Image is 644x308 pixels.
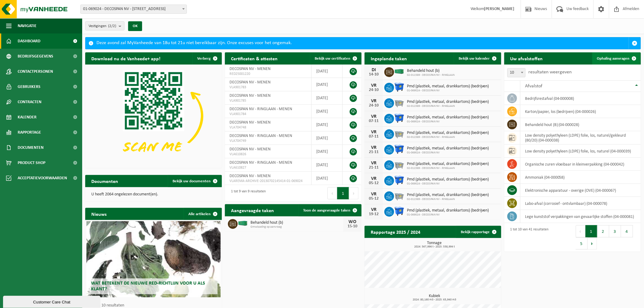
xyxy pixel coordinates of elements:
span: DECOSPAN NV - MENEN [229,120,271,125]
span: DECOSPAN NV - RINGLAAN - MENEN [229,107,292,111]
span: 02-011589 - DECOSPAN NV - RINGLAAN [407,198,489,201]
span: Toon de aangevraagde taken [303,208,350,212]
div: VR [368,161,380,166]
span: Product Shop [18,155,45,170]
span: VLA901783 [229,85,307,90]
span: Bekijk uw certificaten [315,57,350,61]
div: 1 tot 9 van 9 resultaten [228,187,266,200]
img: WB-2500-GAL-GY-01 [394,159,404,170]
span: VLA704749 [229,138,307,143]
span: VLA901785 [229,98,307,103]
div: VR [368,99,380,103]
span: 02-011589 - DECOSPAN NV - RINGLAAN [407,166,489,170]
img: HK-XC-40-GN-00 [394,69,404,74]
img: WB-2500-GAL-GY-01 [394,191,404,201]
td: labo-afval (corrosief - ontvlambaar) (04-000078) [520,197,641,210]
span: 01-069024 - DECOSPAN NV [407,151,489,155]
div: VR [368,192,380,197]
img: Download de VHEPlus App [85,65,222,167]
div: VR [368,130,380,135]
td: low density polyethyleen (LDPE) folie, los, naturel (04-000039) [520,145,641,158]
span: Pmd (plastiek, metaal, drankkartons) (bedrijven) [407,146,489,151]
div: VR [368,207,380,212]
span: 10 [507,68,526,77]
button: 1 [337,187,349,199]
span: 02-011589 - DECOSPAN NV - RINGLAAN [407,135,489,139]
button: 3 [609,225,621,237]
strong: [PERSON_NAME] [484,7,515,11]
span: Omwisseling op aanvraag [250,225,343,229]
td: bedrijfsrestafval (04-000008) [520,92,641,105]
h3: Tonnage [368,241,501,248]
span: Ophaling aanvragen [597,57,630,61]
div: 05-12 [368,197,380,201]
span: Behandeld hout (b) [250,220,343,225]
p: 1 van 10 resultaten [91,303,219,308]
span: Bekijk uw kalender [459,57,490,61]
td: organische zuren vloeibaar in kleinverpakking (04-000042) [520,158,641,171]
h2: Download nu de Vanheede+ app! [85,52,166,64]
span: VLA610827 [229,165,307,170]
h2: Nieuws [85,208,113,220]
div: 21-11 [368,150,380,154]
span: VLA901784 [229,112,307,117]
span: Gebruikers [18,79,40,94]
span: 01-069024 - DECOSPAN NV [407,89,489,93]
span: DECOSPAN NV - MENEN [229,80,271,85]
div: Deze avond zal MyVanheede van 18u tot 21u niet bereikbaar zijn. Onze excuses voor het ongemak. [96,37,629,49]
img: WB-1100-HPE-BE-01 [394,82,404,92]
td: [DATE] [312,91,343,105]
div: VR [368,114,380,119]
td: [DATE] [312,78,343,91]
a: Bekijk uw kalender [454,52,501,65]
span: DECOSPAN NV - MENEN [229,93,271,98]
span: 2024: 80,160 m3 - 2025: 63,940 m3 [368,298,501,301]
img: WB-1100-HPE-BE-01 [394,206,404,216]
count: (2/2) [108,24,116,28]
div: WO [346,219,359,224]
h2: Uw afvalstoffen [504,52,549,64]
h2: Rapportage 2025 / 2024 [365,226,426,238]
img: WB-1100-HPE-BE-01 [394,144,404,154]
div: 07-11 [368,135,380,139]
div: VR [368,145,380,150]
span: Documenten [18,140,44,155]
span: 01-069024 - DECOSPAN NV - 8930 MENEN, LAGEWEG 33 [81,5,187,13]
button: OK [128,21,142,31]
td: [DATE] [312,172,343,185]
span: 02-011589 - DECOSPAN NV - RINGLAAN [407,73,455,77]
span: DECOSPAN NV - MENEN [229,147,271,152]
div: DI [368,68,380,72]
span: Pmd (plastiek, metaal, drankkartons) (bedrijven) [407,131,489,135]
div: 19-12 [368,212,380,216]
span: Pmd (plastiek, metaal, drankkartons) (bedrijven) [407,162,489,166]
img: HK-XC-40-GN-00 [238,221,248,226]
span: 01-069024 - DECOSPAN NV [407,182,489,186]
span: Pmd (plastiek, metaal, drankkartons) (bedrijven) [407,84,489,89]
h2: Ingeplande taken [365,52,413,64]
label: resultaten weergeven [529,70,572,75]
span: 01-069024 - DECOSPAN NV [407,120,489,124]
span: Dashboard [18,33,40,49]
div: 15-10 [346,224,359,229]
span: 10 [508,68,525,77]
span: Rapportage [18,125,41,140]
span: Behandeld hout (b) [407,68,455,73]
span: DECOSPAN NV - RINGLAAN - MENEN [229,134,292,138]
a: Bekijk uw certificaten [310,52,361,65]
div: 24-10 [368,88,380,92]
span: Bekijk uw documenten [173,179,211,183]
h2: Certificaten & attesten [225,52,284,64]
span: 01-069024 - DECOSPAN NV - 8930 MENEN, LAGEWEG 33 [80,5,187,14]
span: Bedrijfsgegevens [18,49,53,64]
p: U heeft 2064 ongelezen document(en). [91,192,216,197]
span: VLAREMA-ARCHIVE-20130702145414-01-069024 [229,179,307,184]
iframe: chat widget [3,295,102,308]
td: behandeld hout (B) (04-000028) [520,118,641,131]
span: 2024: 567,996 t - 2025: 538,994 t [368,245,501,248]
span: DECOSPAN NV - MENEN [229,67,271,71]
div: VR [368,83,380,88]
button: 5 [576,237,588,250]
span: Pmd (plastiek, metaal, drankkartons) (bedrijven) [407,193,489,198]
